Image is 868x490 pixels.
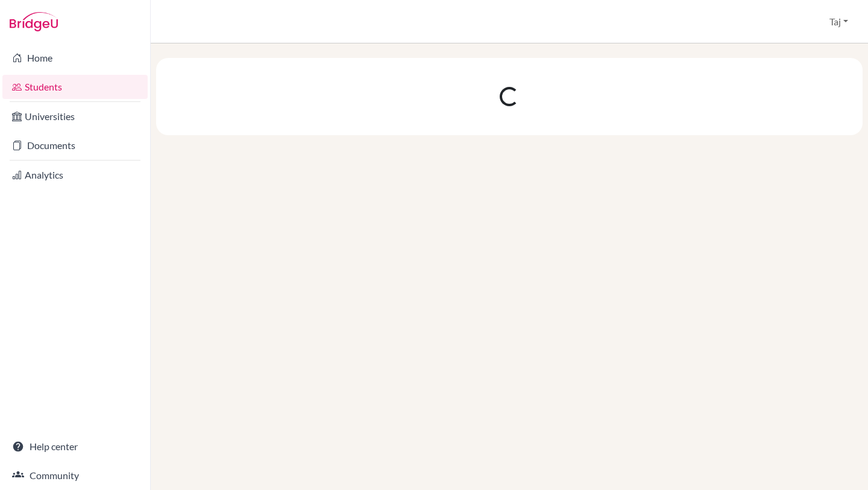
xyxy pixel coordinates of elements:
a: Community [2,463,148,488]
a: Universities [2,104,148,129]
button: Taj [824,10,854,33]
a: Home [2,46,148,70]
a: Analytics [2,163,148,187]
a: Help center [2,434,148,459]
a: Documents [2,133,148,157]
a: Students [2,75,148,99]
img: Bridge-U [10,12,58,31]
